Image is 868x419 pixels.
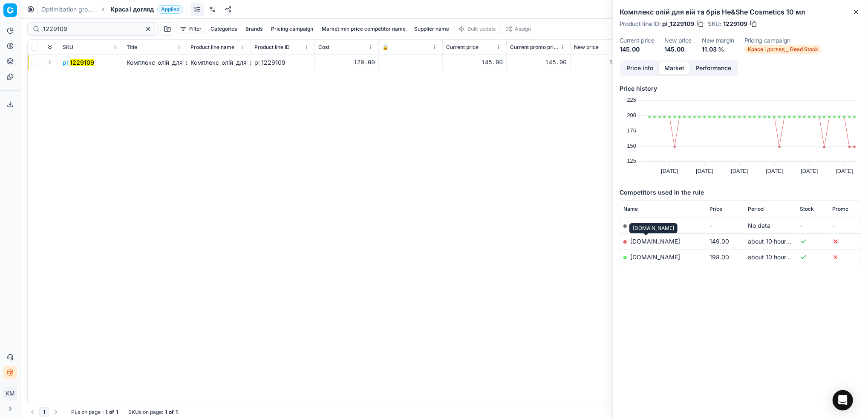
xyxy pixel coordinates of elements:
[411,24,453,34] button: Supplier name
[664,45,692,54] dd: 145.00
[446,58,503,67] div: 145.00
[109,409,114,416] strong: of
[829,218,861,233] td: -
[63,58,94,67] button: pl_1229109
[51,407,61,417] button: Go to next page
[318,44,329,51] span: Cost
[621,62,659,75] button: Price info
[454,24,500,34] button: Bulk update
[510,58,567,67] div: 145.00
[627,158,636,164] text: 125
[45,57,55,67] button: Expand
[116,409,118,416] strong: 1
[127,59,291,66] span: Комплекс_олій_для_вій_та_брів_He&She_Cosmetics_10_мл
[190,44,234,51] span: Product line name
[165,409,167,416] strong: 1
[71,409,118,416] div: :
[4,387,17,400] span: КM
[27,407,61,417] nav: pagination
[706,218,744,233] td: -
[318,58,375,67] div: 129.00
[723,20,747,28] span: 1229109
[382,44,389,51] span: 🔒
[620,84,861,93] h5: Price history
[574,44,599,51] span: New price
[836,168,853,174] text: [DATE]
[629,223,678,233] div: [DOMAIN_NAME]
[623,206,638,212] span: Name
[620,37,654,43] dt: Current price
[696,168,713,174] text: [DATE]
[630,222,655,229] span: My price
[620,188,861,197] h5: Competitors used in the rule
[664,37,692,43] dt: New price
[71,409,101,416] span: PLs on page
[127,44,137,51] span: Title
[620,45,654,54] dd: 145.00
[43,25,136,33] input: Search by SKU or title
[207,24,240,34] button: Categories
[797,218,829,233] td: -
[63,58,94,67] span: pl_
[709,253,729,261] span: 198.00
[731,168,748,174] text: [DATE]
[70,59,94,66] mark: 1229109
[45,42,55,52] button: Expand all
[41,5,183,14] nav: breadcrumb
[510,44,558,51] span: Current promo price
[254,44,290,51] span: Product line ID
[748,253,802,261] span: about 10 hours ago
[630,253,680,261] a: [DOMAIN_NAME]
[744,37,822,43] dt: Pricing campaign
[661,168,678,174] text: [DATE]
[3,387,17,400] button: КM
[620,21,660,27] span: Product line ID :
[748,238,802,245] span: about 10 hours ago
[832,206,848,212] span: Promo
[254,58,311,67] div: pl_1229109
[627,127,636,134] text: 175
[659,62,690,75] button: Market
[801,168,818,174] text: [DATE]
[190,58,247,67] div: Комплекс_олій_для_вій_та_брів_He&She_Cosmetics_10_мл
[41,5,96,14] a: Optimization groups
[690,62,737,75] button: Performance
[27,407,37,417] button: Go to previous page
[268,24,317,34] button: Pricing campaign
[662,20,694,28] span: pl_1229109
[708,21,721,27] span: SKU :
[748,206,764,212] span: Period
[627,143,636,149] text: 150
[709,238,729,245] span: 149.00
[502,24,535,34] button: Assign
[63,44,73,51] span: SKU
[744,45,822,54] span: Краса і догляд _ Dead Stock
[157,5,183,14] span: Applied
[702,45,734,54] dd: 11.03 %
[242,24,266,34] button: Brands
[709,206,722,212] span: Price
[744,218,797,233] td: No data
[446,44,479,51] span: Current price
[766,168,783,174] text: [DATE]
[110,5,154,14] span: Краса і догляд
[833,390,853,410] div: Open Intercom Messenger
[627,112,636,118] text: 200
[110,5,183,14] span: Краса і доглядApplied
[128,409,163,416] span: SKUs on page :
[702,37,734,43] dt: New margin
[620,7,861,17] h2: Комплекс олій для вій та брів He&She Cosmetics 10 мл
[39,407,49,417] button: 1
[318,24,409,34] button: Market min price competitor name
[800,206,814,212] span: Stock
[169,409,174,416] strong: of
[176,409,178,416] strong: 1
[627,97,636,103] text: 225
[176,24,205,34] button: Filter
[630,238,680,245] a: [DOMAIN_NAME]
[574,58,631,67] div: 145.00
[105,409,107,416] strong: 1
